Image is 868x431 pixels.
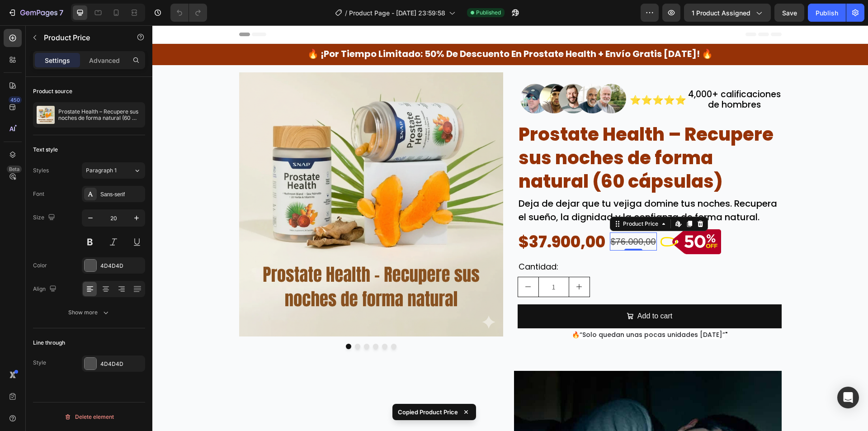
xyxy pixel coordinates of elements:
[212,318,217,324] button: Dot
[82,162,145,179] button: Paragraph 1
[44,32,121,43] p: Product Price
[33,304,145,321] button: Show more
[9,96,22,104] div: 450
[837,387,859,408] div: Open Intercom Messenger
[64,412,114,422] div: Delete element
[33,166,49,175] div: Styles
[808,4,846,22] button: Publish
[427,305,573,314] span: “Solo quedan unas pocas unidades [DATE]”
[782,9,797,17] span: Save
[536,75,628,85] p: de hombres
[398,407,458,417] p: Copied Product Price
[386,252,417,271] input: quantity
[417,252,437,271] button: increment
[365,201,454,232] div: $37.900,00
[692,8,750,18] span: 1 product assigned
[458,207,505,225] div: $76.000,00
[33,410,145,424] button: Delete element
[684,4,771,22] button: 1 product assigned
[774,4,804,22] button: Save
[193,318,199,324] button: Dot
[239,318,244,324] button: Dot
[100,360,143,368] div: 4D4D4D
[33,190,44,198] div: Font
[345,8,347,18] span: /
[476,9,501,17] span: Published
[89,56,120,65] p: Advanced
[485,284,520,298] div: Add to cart
[365,55,476,95] img: gempages_571795456183501976-040622df-3ab4-4029-998d-5d51cd2f5bfb.png
[221,318,226,324] button: Dot
[4,4,67,22] button: 7
[33,283,58,295] div: Align
[816,8,838,18] div: Publish
[349,8,445,18] span: Product Page - [DATE] 23:59:58
[33,146,58,154] div: Text style
[33,359,46,367] div: Style
[536,64,628,75] p: 4,000+ calificaciones
[58,109,142,121] p: Prostate Health – Recupere sus noches de forma natural (60 cápsulas)
[68,308,110,317] div: Show more
[152,25,868,431] iframe: Design area
[86,166,117,175] span: Paragraph 1
[203,318,208,324] button: Dot
[508,201,569,232] img: gempages_571795456183501976-f8b44e27-a30b-4908-9d96-68d5bddea8fe.webp
[366,252,386,271] button: decrement
[366,171,628,199] p: Deja de dejar que tu vejiga domine tus noches. Recupera el sueño, la dignidad y la confianza de f...
[33,87,72,95] div: Product source
[170,4,207,22] div: Undo/Redo
[100,190,143,199] div: Sans-serif
[469,194,508,203] div: Product Price
[45,56,70,65] p: Settings
[366,234,628,249] p: Cantidad:
[365,96,629,169] h2: Prostate Health – Recupere sus noches de forma natural (60 cápsulas)
[230,318,235,324] button: Dot
[573,305,575,314] span: "
[365,279,629,303] button: Add to cart
[477,66,534,83] p: ⭐⭐⭐⭐⭐
[7,166,22,173] div: Beta
[33,261,47,270] div: Color
[33,339,65,347] div: Line through
[33,212,57,224] div: Size
[59,7,63,18] p: 7
[100,262,143,270] div: 4D4D4D
[37,106,55,124] img: product feature img
[420,305,427,314] span: 🔥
